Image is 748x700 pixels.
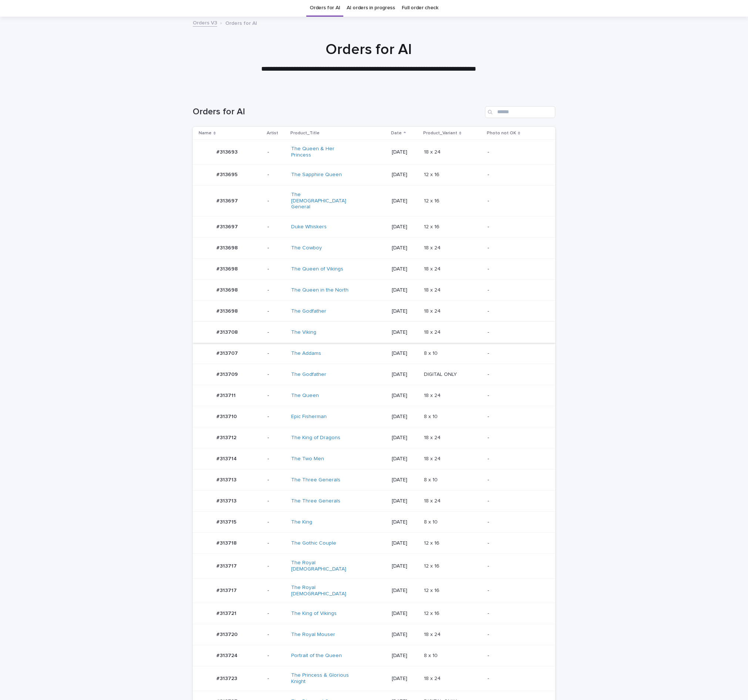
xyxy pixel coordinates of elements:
p: - [267,588,285,594]
a: Portrait of the Queen [291,653,342,659]
p: - [267,676,285,682]
a: The King of Vikings [291,610,337,617]
p: [DATE] [392,435,418,441]
p: #313710 [216,412,238,420]
tr: #313698#313698 -The Godfather [DATE]18 x 2418 x 24 - [193,301,555,322]
p: DIGITAL ONLY [424,370,458,378]
p: [DATE] [392,477,418,483]
p: [DATE] [392,172,418,178]
p: - [488,224,543,230]
p: Photo not OK [487,129,516,137]
p: #313698 [216,307,239,314]
p: - [488,350,543,357]
div: Search [485,106,555,118]
p: Date [391,129,402,137]
p: - [267,198,285,204]
p: - [267,172,285,178]
p: #313698 [216,265,239,272]
p: - [267,149,285,155]
p: 12 x 16 [424,586,441,594]
p: [DATE] [392,610,418,617]
p: #313698 [216,243,239,251]
p: - [488,414,543,420]
p: 8 x 10 [424,518,439,525]
tr: #313720#313720 -The Royal Mouser [DATE]18 x 2418 x 24 - [193,624,555,645]
p: [DATE] [392,308,418,314]
p: - [267,540,285,546]
p: 18 x 24 [424,286,442,293]
p: [DATE] [392,540,418,546]
p: - [267,371,285,378]
tr: #313715#313715 -The King [DATE]8 x 108 x 10 - [193,512,555,533]
p: - [267,287,285,293]
p: #313715 [216,518,238,525]
p: #313713 [216,475,238,483]
p: - [267,519,285,525]
p: [DATE] [392,519,418,525]
p: #313695 [216,170,239,178]
h1: Orders for AI [193,107,482,117]
p: - [267,245,285,251]
p: - [267,477,285,483]
p: 18 x 24 [424,630,442,638]
p: - [488,498,543,504]
a: The Royal Mouser [291,632,335,638]
p: - [488,245,543,251]
p: - [267,435,285,441]
p: 8 x 10 [424,651,439,659]
p: Artist [267,129,278,137]
p: - [267,563,285,569]
a: The Sapphire Queen [291,172,342,178]
h1: Orders for AI [187,41,550,58]
a: The Two Men [291,456,324,462]
p: [DATE] [392,371,418,378]
tr: #313718#313718 -The Gothic Couple [DATE]12 x 1612 x 16 - [193,533,555,554]
tr: #313698#313698 -The Queen in the North [DATE]18 x 2418 x 24 - [193,280,555,301]
p: - [267,329,285,336]
a: The King of Dragons [291,435,340,441]
tr: #313710#313710 -Epic Fisherman [DATE]8 x 108 x 10 - [193,406,555,427]
p: #313717 [216,562,238,569]
p: 12 x 16 [424,539,441,546]
a: Duke Whiskers [291,224,327,230]
p: 8 x 10 [424,349,439,357]
p: [DATE] [392,632,418,638]
p: - [488,477,543,483]
tr: #313693#313693 -The Queen & Her Princess [DATE]18 x 2418 x 24 - [193,140,555,165]
p: [DATE] [392,676,418,682]
p: - [488,266,543,272]
p: - [488,632,543,638]
p: 12 x 16 [424,562,441,569]
p: Name [199,129,212,137]
p: #313707 [216,349,239,357]
tr: #313712#313712 -The King of Dragons [DATE]18 x 2418 x 24 - [193,427,555,448]
a: The Royal [DEMOGRAPHIC_DATA] [291,585,353,597]
p: 12 x 16 [424,609,441,617]
p: - [488,456,543,462]
a: The Gothic Couple [291,540,336,546]
p: - [267,498,285,504]
p: - [267,350,285,357]
p: Product_Variant [423,129,457,137]
p: [DATE] [392,498,418,504]
p: - [267,308,285,314]
p: - [488,371,543,378]
p: #313697 [216,222,239,230]
p: #313713 [216,497,238,504]
a: The Godfather [291,308,326,314]
a: The Princess & Glorious Knight [291,672,353,685]
p: - [488,149,543,155]
a: The Queen of Vikings [291,266,343,272]
p: 18 x 24 [424,391,442,399]
p: [DATE] [392,224,418,230]
tr: #313709#313709 -The Godfather [DATE]DIGITAL ONLYDIGITAL ONLY - [193,364,555,385]
p: #313711 [216,391,237,399]
a: The Queen in the North [291,287,348,293]
p: #313708 [216,328,239,336]
tr: #313723#313723 -The Princess & Glorious Knight [DATE]18 x 2418 x 24 - [193,666,555,691]
a: The King [291,519,312,525]
tr: #313707#313707 -The Addams [DATE]8 x 108 x 10 - [193,343,555,364]
p: Orders for AI [225,18,257,27]
p: - [488,198,543,204]
p: [DATE] [392,266,418,272]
